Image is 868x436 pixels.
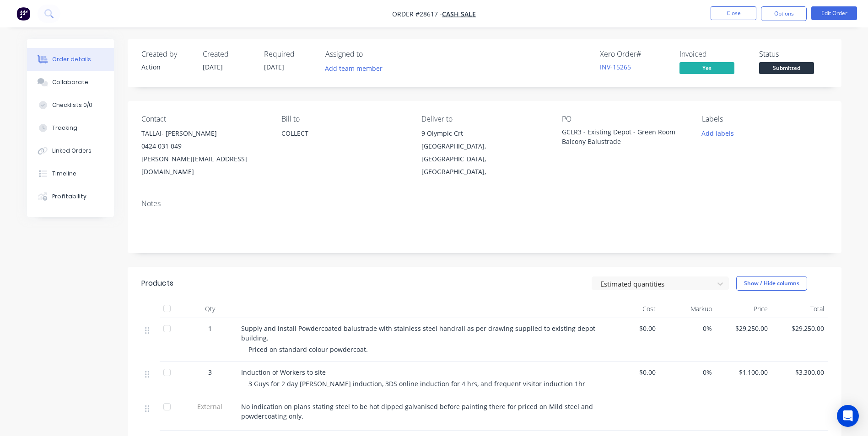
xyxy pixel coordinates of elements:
[325,62,388,74] button: Add team member
[27,185,114,208] button: Profitability
[52,78,88,86] div: Collaborate
[320,62,387,74] button: Add team member
[27,48,114,71] button: Order details
[141,62,192,72] div: Action
[141,140,267,153] div: 0424 031 049
[600,63,631,71] a: INV-15265
[600,50,669,58] div: Xero Order #
[52,170,76,178] div: Timeline
[759,50,828,58] div: Status
[27,117,114,139] button: Tracking
[604,300,660,318] div: Cost
[27,71,114,94] button: Collaborate
[736,276,807,291] button: Show / Hide columns
[607,324,656,333] span: $0.00
[241,324,597,342] span: Supply and install Powdercoated balustrade with stainless steel handrail as per drawing supplied ...
[421,115,547,123] div: Deliver to
[702,115,827,123] div: Labels
[27,94,114,117] button: Checklists 0/0
[392,10,442,18] span: Order #28617 -
[719,367,768,377] span: $1,100.00
[248,345,368,354] span: Priced on standard colour powdercoat.
[421,127,547,178] div: 9 Olympic Crt[GEOGRAPHIC_DATA], [GEOGRAPHIC_DATA], [GEOGRAPHIC_DATA],
[775,367,824,377] span: $3,300.00
[186,402,234,411] span: External
[183,300,237,318] div: Qty
[659,300,716,318] div: Markup
[679,62,734,74] span: Yes
[719,324,768,333] span: $29,250.00
[264,50,314,58] div: Required
[775,324,824,333] span: $29,250.00
[52,55,91,64] div: Order details
[264,63,284,71] span: [DATE]
[52,124,77,132] div: Tracking
[421,127,547,140] div: 9 Olympic Crt
[711,6,756,20] button: Close
[141,115,267,123] div: Contact
[759,62,814,74] span: Submitted
[442,10,476,18] a: CASH SALE
[27,162,114,185] button: Timeline
[241,402,595,420] span: No indication on plans stating steel to be hot dipped galvanised before painting there for priced...
[141,199,828,208] div: Notes
[52,147,92,155] div: Linked Orders
[325,50,417,58] div: Assigned to
[771,300,828,318] div: Total
[208,324,212,333] span: 1
[52,101,92,109] div: Checklists 0/0
[679,50,748,58] div: Invoiced
[562,127,676,146] div: GCLR3 - Existing Depot - Green Room Balcony Balustrade
[203,50,253,58] div: Created
[27,139,114,162] button: Linked Orders
[141,153,267,178] div: [PERSON_NAME][EMAIL_ADDRESS][DOMAIN_NAME]
[562,115,687,123] div: PO
[141,50,192,58] div: Created by
[281,127,407,140] div: COLLECT
[141,278,173,289] div: Products
[241,368,326,377] span: Induction of Workers to site
[811,6,857,20] button: Edit Order
[52,192,86,201] div: Profitability
[759,62,814,76] button: Submitted
[761,6,807,21] button: Options
[141,127,267,178] div: TALLAI- [PERSON_NAME]0424 031 049[PERSON_NAME][EMAIL_ADDRESS][DOMAIN_NAME]
[203,63,223,71] span: [DATE]
[697,127,739,139] button: Add labels
[421,140,547,178] div: [GEOGRAPHIC_DATA], [GEOGRAPHIC_DATA], [GEOGRAPHIC_DATA],
[281,115,407,123] div: Bill to
[663,324,712,333] span: 0%
[281,127,407,156] div: COLLECT
[141,127,267,140] div: TALLAI- [PERSON_NAME]
[208,367,212,377] span: 3
[16,7,30,21] img: Factory
[248,379,585,388] span: 3 Guys for 2 day [PERSON_NAME] induction, 3DS online induction for 4 hrs, and frequent visitor in...
[837,405,859,427] div: Open Intercom Messenger
[607,367,656,377] span: $0.00
[663,367,712,377] span: 0%
[716,300,772,318] div: Price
